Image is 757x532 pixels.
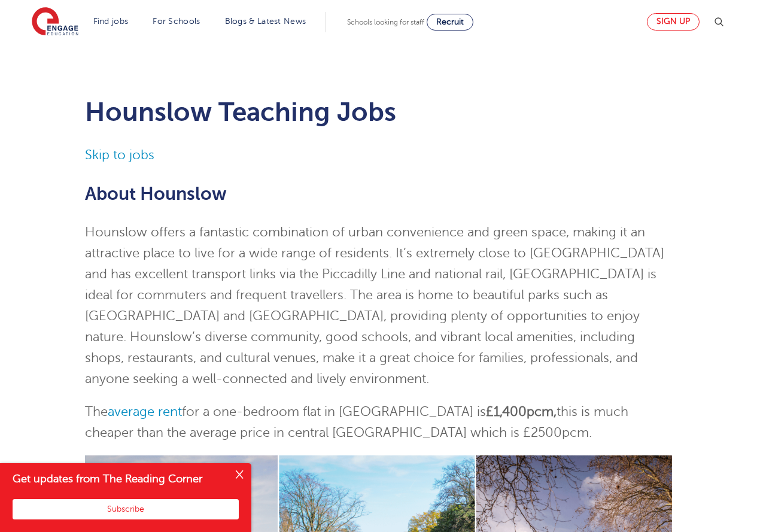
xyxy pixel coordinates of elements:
[486,405,557,419] strong: £1,400pcm,
[85,97,672,127] h1: Hounslow Teaching Jobs
[427,14,473,31] a: Recruit
[85,184,672,204] h2: About Hounslow
[93,17,129,26] a: Find jobs
[347,18,424,26] span: Schools looking for staff
[436,17,464,26] span: Recruit
[13,499,239,519] button: Subscribe
[108,405,182,419] a: average rent
[227,463,251,487] button: Close
[647,13,700,31] a: Sign up
[153,17,200,26] a: For Schools
[85,148,154,162] a: Skip to jobs
[13,472,226,487] h4: Get updates from The Reading Corner
[225,17,306,26] a: Blogs & Latest News
[85,222,672,390] p: Hounslow offers a fantastic combination of urban convenience and green space, making it an attrac...
[32,7,78,37] img: Engage Education
[85,405,628,440] span: The for a one-bedroom flat in [GEOGRAPHIC_DATA] is this is much cheaper than the average price in...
